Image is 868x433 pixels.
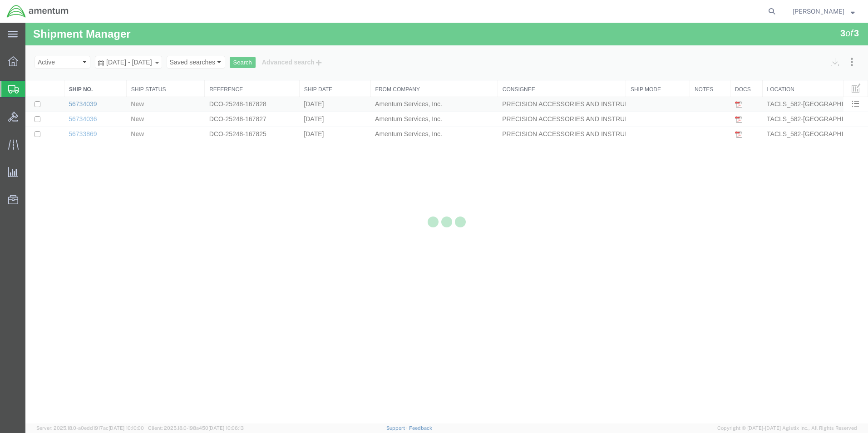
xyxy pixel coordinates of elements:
span: [DATE] 10:10:00 [108,425,144,431]
span: Server: 2025.18.0-a0edd1917ac [36,425,144,431]
a: Feedback [409,425,432,431]
a: Support [386,425,409,431]
img: logo [6,5,69,18]
button: [PERSON_NAME] [792,6,855,17]
span: Client: 2025.18.0-198a450 [148,425,244,431]
span: Copyright © [DATE]-[DATE] Agistix Inc., All Rights Reserved [717,424,857,432]
span: [DATE] 10:06:13 [208,425,244,431]
span: Tm Schreiber [793,6,844,16]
